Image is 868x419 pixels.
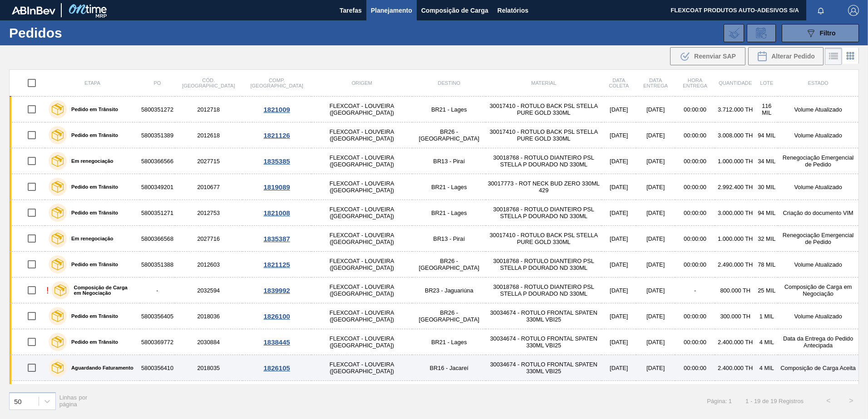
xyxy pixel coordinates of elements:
[820,29,836,37] span: Filtro
[250,78,303,88] span: Comp. [GEOGRAPHIC_DATA]
[806,4,835,17] button: Notificações
[825,48,842,65] div: Visão em Lista
[636,355,675,381] td: [DATE]
[12,6,55,15] img: TNhmsLtSVTkK8tSr43FrP2fwEKptu5GPRR3wAAAABJRU5ErkJggg==
[486,278,602,303] td: 30018768 - ROTULO DIANTEIRO PSL STELLA P DOURADO ND 330ML
[67,210,118,215] label: Pedido em Trânsito
[175,278,242,303] td: 2032594
[244,157,310,165] div: 1835385
[244,106,310,113] div: 1821009
[182,78,235,88] span: Cód. [GEOGRAPHIC_DATA]
[778,174,858,200] td: Volume Atualizado
[778,122,858,148] td: Volume Atualizado
[175,97,242,122] td: 2012718
[486,148,602,174] td: 30018768 - ROTULO DIANTEIRO PSL STELLA P DOURADO ND 330ML
[140,174,175,200] td: 5800349201
[10,355,859,381] a: Aguardando Faturamento58003564102018035FLEXCOAT - LOUVEIRA ([GEOGRAPHIC_DATA])BR16 - Jacareí30034...
[675,252,715,278] td: 00:00:00
[755,278,778,303] td: 25 MIL
[67,107,118,112] label: Pedido em Trânsito
[778,200,858,226] td: Criação do documento VIM
[817,390,840,412] button: <
[715,381,755,407] td: 3.000.000 TH
[412,329,486,355] td: BR21 - Lages
[486,252,602,278] td: 30018768 - ROTULO DIANTEIRO PSL STELLA P DOURADO ND 330ML
[675,174,715,200] td: 00:00:00
[67,158,113,164] label: Em renegociação
[715,355,755,381] td: 2.400.000 TH
[244,209,310,217] div: 1821008
[636,200,675,226] td: [DATE]
[311,303,413,329] td: FLEXCOAT - LOUVEIRA ([GEOGRAPHIC_DATA])
[636,97,675,122] td: [DATE]
[10,97,859,122] a: Pedido em Trânsito58003512722012718FLEXCOAT - LOUVEIRA ([GEOGRAPHIC_DATA])BR21 - Lages30017410 - ...
[602,122,636,148] td: [DATE]
[755,226,778,252] td: 32 MIL
[67,262,118,267] label: Pedido em Trânsito
[602,200,636,226] td: [DATE]
[438,80,460,86] span: Destino
[351,80,372,86] span: Origem
[840,390,863,412] button: >
[140,329,175,355] td: 5800369772
[140,278,175,303] td: -
[244,132,310,139] div: 1821126
[67,184,118,190] label: Pedido em Trânsito
[636,303,675,329] td: [DATE]
[778,303,858,329] td: Volume Atualizado
[140,148,175,174] td: 5800366566
[486,329,602,355] td: 30034674 - ROTULO FRONTAL SPATEN 330ML VBI25
[175,226,242,252] td: 2027716
[340,5,362,16] span: Tarefas
[636,148,675,174] td: [DATE]
[755,381,778,407] td: 94 MIL
[244,183,310,191] div: 1819089
[715,303,755,329] td: 300.000 TH
[67,339,118,345] label: Pedido em Trânsito
[10,381,859,407] a: Aguardando Faturamento58003513902012604FLEXCOAT - LOUVEIRA ([GEOGRAPHIC_DATA])BR26 - [GEOGRAPHIC_...
[486,200,602,226] td: 30018768 - ROTULO DIANTEIRO PSL STELLA P DOURADO ND 330ML
[683,78,707,88] span: Hora Entrega
[412,381,486,407] td: BR26 - [GEOGRAPHIC_DATA]
[755,329,778,355] td: 4 MIL
[808,80,829,86] span: Estado
[675,303,715,329] td: 00:00:00
[311,226,413,252] td: FLEXCOAT - LOUVEIRA ([GEOGRAPHIC_DATA])
[636,226,675,252] td: [DATE]
[140,381,175,407] td: 5800351390
[675,381,715,407] td: 00:00:00
[602,278,636,303] td: [DATE]
[140,122,175,148] td: 5800351389
[175,252,242,278] td: 2012603
[10,252,859,278] a: Pedido em Trânsito58003513882012603FLEXCOAT - LOUVEIRA ([GEOGRAPHIC_DATA])BR26 - [GEOGRAPHIC_DATA...
[244,364,310,372] div: 1826105
[10,303,859,329] a: Pedido em Trânsito58003564052018036FLEXCOAT - LOUVEIRA ([GEOGRAPHIC_DATA])BR26 - [GEOGRAPHIC_DATA...
[311,122,413,148] td: FLEXCOAT - LOUVEIRA ([GEOGRAPHIC_DATA])
[747,24,776,42] div: Solicitação de Revisão de Pedidos
[498,5,528,16] span: Relatórios
[715,329,755,355] td: 2.400.000 TH
[602,303,636,329] td: [DATE]
[311,355,413,381] td: FLEXCOAT - LOUVEIRA ([GEOGRAPHIC_DATA])
[715,200,755,226] td: 3.000.000 TH
[748,47,824,65] div: Alterar Pedido
[421,5,488,16] span: Composição de Carga
[602,381,636,407] td: [DATE]
[244,287,310,294] div: 1839992
[69,285,136,296] label: Composição de Carga em Negociação
[67,132,118,138] label: Pedido em Trânsito
[675,355,715,381] td: 00:00:00
[175,200,242,226] td: 2012753
[602,252,636,278] td: [DATE]
[311,200,413,226] td: FLEXCOAT - LOUVEIRA ([GEOGRAPHIC_DATA])
[140,200,175,226] td: 5800351271
[311,381,413,407] td: FLEXCOAT - LOUVEIRA ([GEOGRAPHIC_DATA])
[486,355,602,381] td: 30034674 - ROTULO FRONTAL SPATEN 330ML VBI25
[715,226,755,252] td: 1.000.000 TH
[244,235,310,243] div: 1835387
[67,365,133,370] label: Aguardando Faturamento
[755,122,778,148] td: 94 MIL
[175,148,242,174] td: 2027715
[412,252,486,278] td: BR26 - [GEOGRAPHIC_DATA]
[782,24,859,42] button: Filtro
